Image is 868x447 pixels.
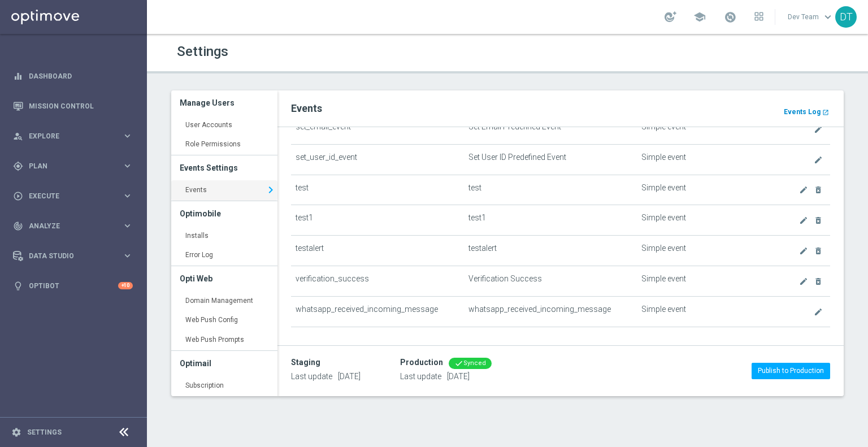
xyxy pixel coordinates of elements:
[171,310,277,331] a: Web Push Config
[29,91,133,121] a: Mission Control
[447,372,470,381] span: [DATE]
[122,250,133,261] i: keyboard_arrow_right
[171,291,277,311] a: Domain Management
[29,223,122,229] span: Analyze
[12,251,133,261] button: Data Studio keyboard_arrow_right
[464,144,637,175] td: Set User ID Predefined Event
[752,363,830,379] button: Publish to Production
[122,160,133,171] i: keyboard_arrow_right
[464,175,637,205] td: test
[13,61,133,91] div: Dashboard
[454,359,463,368] i: done
[799,277,808,286] i: create
[814,125,823,134] i: create
[400,371,492,381] p: Last update
[122,220,133,231] i: keyboard_arrow_right
[814,307,823,316] i: create
[835,6,857,28] div: DT
[29,193,122,199] span: Execute
[637,144,767,175] td: Simple event
[13,191,122,201] div: Execute
[122,190,133,201] i: keyboard_arrow_right
[13,71,23,81] i: equalizer
[12,102,133,111] button: Mission Control
[814,155,823,164] i: create
[13,271,133,301] div: Optibot
[12,132,133,141] button: person_search Explore keyboard_arrow_right
[787,8,835,25] a: Dev Teamkeyboard_arrow_down
[637,266,767,296] td: Simple event
[291,236,464,266] td: testalert
[464,114,637,144] td: Set Email Predefined Event
[464,236,637,266] td: testalert
[338,372,361,381] span: [DATE]
[13,281,23,291] i: lightbulb
[13,131,122,141] div: Explore
[12,281,133,290] button: lightbulb Optibot +10
[13,131,23,141] i: person_search
[291,102,830,115] h2: Events
[171,134,277,155] a: Role Permissions
[13,221,23,231] i: track_changes
[29,253,122,259] span: Data Studio
[29,271,118,301] a: Optibot
[291,296,464,327] td: whatsapp_received_incoming_message
[291,371,361,381] p: Last update
[463,359,486,367] span: Synced
[171,226,277,246] a: Installs
[171,395,277,415] a: Unique Promotions
[637,236,767,266] td: Simple event
[12,162,133,171] button: gps_fixed Plan keyboard_arrow_right
[799,185,808,194] i: create
[291,205,464,236] td: test1
[29,61,133,91] a: Dashboard
[464,205,637,236] td: test1
[464,296,637,327] td: whatsapp_received_incoming_message
[118,282,133,289] div: +10
[814,216,823,225] i: delete_forever
[180,155,269,180] h3: Events Settings
[799,216,808,225] i: create
[180,266,269,291] h3: Opti Web
[29,133,122,140] span: Explore
[400,358,443,367] div: Production
[122,131,133,141] i: keyboard_arrow_right
[177,44,499,60] h1: Settings
[29,163,122,170] span: Plan
[291,175,464,205] td: test
[13,221,122,231] div: Analyze
[464,266,637,296] td: Verification Success
[171,115,277,136] a: User Accounts
[814,185,823,194] i: delete_forever
[264,181,277,198] i: keyboard_arrow_right
[171,245,277,266] a: Error Log
[637,175,767,205] td: Simple event
[814,277,823,286] i: delete_forever
[13,191,23,201] i: play_circle_outline
[13,161,122,171] div: Plan
[291,114,464,144] td: set_email_event
[12,72,133,81] button: equalizer Dashboard
[13,251,122,261] div: Data Studio
[291,144,464,175] td: set_user_id_event
[171,180,277,201] a: Events
[12,192,133,201] button: play_circle_outline Execute keyboard_arrow_right
[822,109,829,116] i: launch
[13,161,23,171] i: gps_fixed
[637,296,767,327] td: Simple event
[814,246,823,255] i: delete_forever
[637,114,767,144] td: Simple event
[27,429,62,436] a: Settings
[291,358,320,367] div: Staging
[291,266,464,296] td: verification_success
[12,222,133,231] div: track_changes Analyze keyboard_arrow_right
[180,351,269,376] h3: Optimail
[180,90,269,115] h3: Manage Users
